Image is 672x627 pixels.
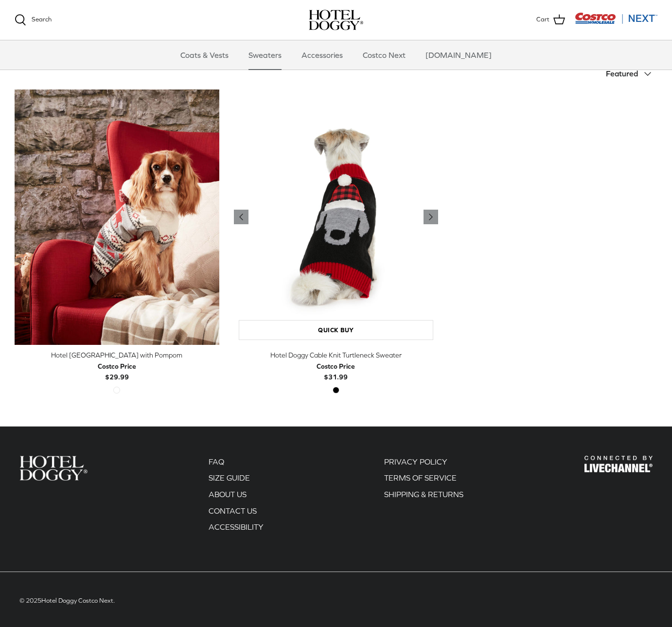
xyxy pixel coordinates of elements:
a: Visit Costco Next [575,18,657,26]
span: © 2025 . [19,597,115,604]
button: Featured [606,63,657,85]
a: TERMS OF SERVICE [384,473,457,482]
a: Coats & Vests [172,40,237,70]
a: PRIVACY POLICY [384,457,447,466]
a: Hotel Doggy Costco Next [41,597,113,604]
a: SHIPPING & RETURNS [384,490,463,499]
div: Costco Price [317,361,355,372]
a: Hotel Doggy Fair Isle Sweater with Pompom [15,90,219,345]
div: Secondary navigation [199,456,273,537]
a: Hotel Doggy Cable Knit Turtleneck Sweater [234,90,439,345]
a: Sweaters [240,40,290,70]
span: Cart [536,15,549,25]
a: [DOMAIN_NAME] [417,40,500,70]
a: FAQ [209,457,224,466]
a: hoteldoggy.com hoteldoggycom [309,10,363,30]
b: $29.99 [98,361,136,381]
a: Cart [536,14,565,26]
img: Costco Next [575,12,657,24]
a: Search [15,14,52,26]
a: Previous [234,210,248,224]
a: Hotel Doggy Cable Knit Turtleneck Sweater Costco Price$31.99 [234,350,439,382]
div: Costco Price [98,361,136,372]
div: Secondary navigation [374,456,473,537]
a: Quick buy [239,320,434,340]
div: Hotel [GEOGRAPHIC_DATA] with Pompom [15,350,219,360]
a: Previous [424,210,438,224]
span: Search [32,16,52,23]
a: ABOUT US [209,490,247,499]
b: $31.99 [317,361,355,381]
span: Featured [606,69,638,78]
div: Hotel Doggy Cable Knit Turtleneck Sweater [234,350,439,360]
a: Hotel [GEOGRAPHIC_DATA] with Pompom Costco Price$29.99 [15,350,219,382]
img: hoteldoggycom [309,10,363,30]
img: Hotel Doggy Costco Next [19,456,88,481]
img: Hotel Doggy Costco Next [584,456,653,473]
a: Costco Next [354,40,414,70]
a: SIZE GUIDE [209,473,250,482]
a: CONTACT US [209,506,257,515]
a: ACCESSIBILITY [209,522,264,531]
a: Accessories [293,40,352,70]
